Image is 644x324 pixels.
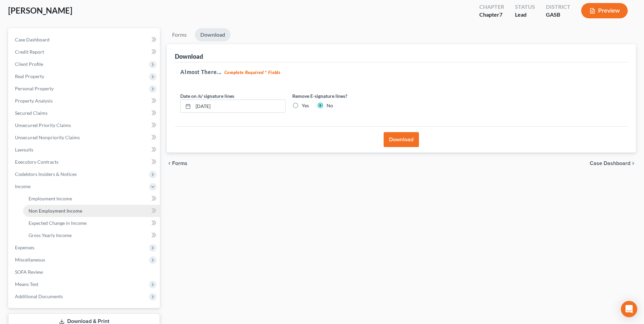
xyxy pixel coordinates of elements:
label: No [327,102,333,109]
a: Unsecured Priority Claims [10,119,160,131]
button: Download [384,132,419,147]
strong: Complete Required * Fields [224,70,280,75]
span: Property Analysis [15,98,53,104]
span: Codebtors Insiders & Notices [15,171,77,177]
a: Property Analysis [10,95,160,107]
div: Chapter [479,11,504,19]
span: Secured Claims [15,110,48,116]
a: Case Dashboard chevron_right [590,161,636,166]
a: SOFA Review [10,266,160,278]
span: Miscellaneous [15,257,45,263]
a: Case Dashboard [10,34,160,46]
span: Employment Income [29,196,72,201]
span: Personal Property [15,86,54,91]
a: Expected Change in Income [23,217,160,229]
a: Executory Contracts [10,156,160,168]
span: Case Dashboard [15,37,50,42]
span: Forms [172,161,187,166]
span: Expenses [15,245,34,250]
span: SOFA Review [15,269,43,275]
a: Unsecured Nonpriority Claims [10,131,160,144]
a: Non Employment Income [23,205,160,217]
span: Additional Documents [15,293,63,299]
button: Preview [581,3,628,18]
div: Chapter [479,3,504,11]
a: Gross Yearly Income [23,229,160,241]
div: District [546,3,570,11]
span: Credit Report [15,49,44,55]
a: Secured Claims [10,107,160,119]
span: Unsecured Nonpriority Claims [15,134,80,140]
a: Lawsuits [10,144,160,156]
div: Status [515,3,535,11]
a: Employment Income [23,193,160,205]
span: Means Test [15,281,38,287]
label: Date on /s/ signature lines [180,92,234,100]
a: Forms [167,28,192,41]
label: Remove E-signature lines? [292,92,398,100]
span: Real Property [15,73,44,79]
span: Expected Change in Income [29,220,87,226]
h5: Almost There... [180,68,622,76]
span: Lawsuits [15,147,33,152]
span: 7 [499,11,502,18]
div: Open Intercom Messenger [621,301,637,317]
span: Client Profile [15,61,43,67]
span: Executory Contracts [15,159,58,165]
div: Lead [515,11,535,19]
i: chevron_left [167,161,172,166]
span: Case Dashboard [590,161,630,166]
span: Gross Yearly Income [29,232,72,238]
span: Income [15,183,31,189]
a: Download [195,28,231,41]
div: Download [175,52,203,60]
label: Yes [302,102,309,109]
div: GASB [546,11,570,19]
span: [PERSON_NAME] [8,5,72,15]
input: MM/DD/YYYY [193,100,285,113]
span: Unsecured Priority Claims [15,122,71,128]
a: Credit Report [10,46,160,58]
span: Non Employment Income [29,208,82,214]
i: chevron_right [630,161,636,166]
button: chevron_left Forms [167,161,197,166]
